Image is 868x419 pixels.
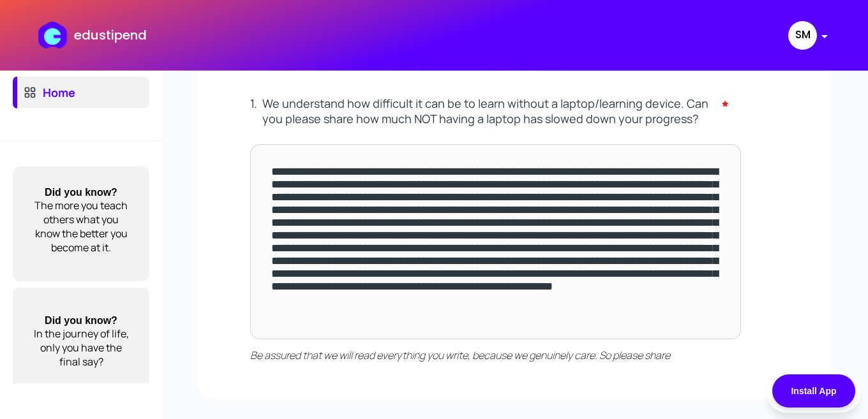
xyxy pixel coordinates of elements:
[13,198,149,267] p: The more you teach others what you know the better you become at it.
[24,86,36,99] img: icon
[795,29,811,41] p: SM
[43,85,75,100] div: Home
[13,315,149,327] p: Did you know?
[38,22,146,49] a: edustipend logoedustipend
[13,77,149,108] a: iconHome
[74,26,147,45] p: edustipend
[250,96,729,126] label: 1 .
[250,339,777,362] p: Be assured that we will read everything you write, because we genuinely care. So please share
[13,327,149,381] p: In the journey of life, only you have the final say?
[38,22,73,49] img: edustipend logo
[262,96,729,126] p: We understand how difficult it can be to learn without a laptop/learning device. Can you please s...
[821,35,828,38] img: logout dropdown
[13,187,149,198] p: Did you know?
[772,374,855,408] button: Install App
